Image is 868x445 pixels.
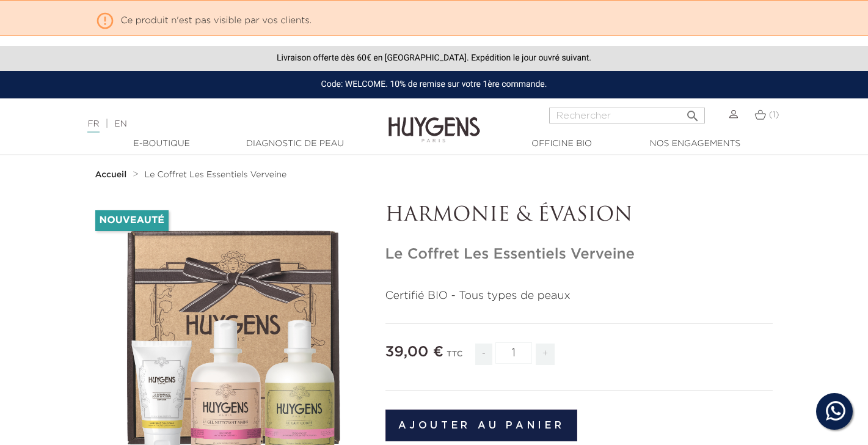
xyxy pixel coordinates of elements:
input: Rechercher [549,108,705,123]
i:  [95,8,115,28]
a: Le Coffret Les Essentiels Verveine [145,170,287,180]
a: Officine Bio [501,138,623,150]
a: E-Boutique [101,138,223,150]
img: Huygens [388,97,480,144]
span: 39,00 € [385,345,443,359]
p: Certifié BIO - Tous types de peaux [385,288,773,304]
a: FR [87,120,99,133]
li: Nouveauté [95,210,169,231]
a: (1) [754,110,779,120]
h1: Le Coffret Les Essentiels Verveine [385,246,773,263]
a: Accueil [95,170,129,180]
a: Nos engagements [634,138,756,150]
i:  [685,105,700,120]
input: Quantité [495,342,532,364]
p: HARMONIE & ÉVASION [385,204,773,227]
span: - [475,344,492,365]
span: + [536,344,555,365]
div: TTC [447,341,462,374]
strong: Accueil [95,171,127,179]
button:  [682,104,704,120]
span: (1) [769,111,779,119]
button: Ajouter au panier [385,410,578,441]
div: | [81,117,352,131]
span: Le Coffret Les Essentiels Verveine [145,171,287,179]
a: Diagnostic de peau [234,138,356,150]
a: EN [114,120,126,128]
p: Ce produit n'est pas visible par vos clients. [95,8,773,28]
